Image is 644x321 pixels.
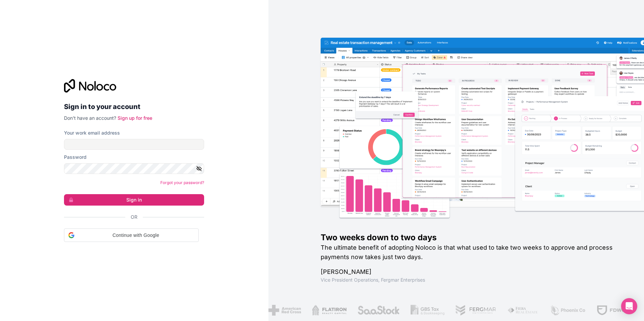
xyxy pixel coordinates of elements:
[506,305,537,316] img: /assets/fiera-fwj2N5v4.png
[548,305,584,316] img: /assets/phoenix-BREaitsQ.png
[310,305,345,316] img: /assets/flatiron-C8eUkumj.png
[321,243,622,262] h2: The ultimate benefit of adopting Noloco is that what used to take two weeks to approve and proces...
[77,232,194,239] span: Continue with Google
[64,163,204,174] input: Password
[64,130,120,136] label: Your work email address
[160,180,204,185] a: Forgot your password?
[409,305,443,316] img: /assets/gbstax-C-GtDUiK.png
[621,298,637,314] div: Open Intercom Messenger
[64,115,116,121] span: Don't have an account?
[131,214,137,220] span: Or
[266,305,299,316] img: /assets/american-red-cross-BAupjrZR.png
[321,232,622,243] h1: Two weeks down to two days
[64,139,204,150] input: Email address
[64,101,204,113] h2: Sign in to your account
[64,228,199,242] div: Continue with Google
[321,277,622,283] h1: Vice President Operations , Fergmar Enterprises
[321,267,622,277] h1: [PERSON_NAME]
[356,305,398,316] img: /assets/saastock-C6Zbiodz.png
[64,154,87,160] label: Password
[64,194,204,206] button: Sign in
[595,305,634,316] img: /assets/fdworks-Bi04fVtw.png
[454,305,495,316] img: /assets/fergmar-CudnrXN5.png
[118,115,152,121] a: Sign up for free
